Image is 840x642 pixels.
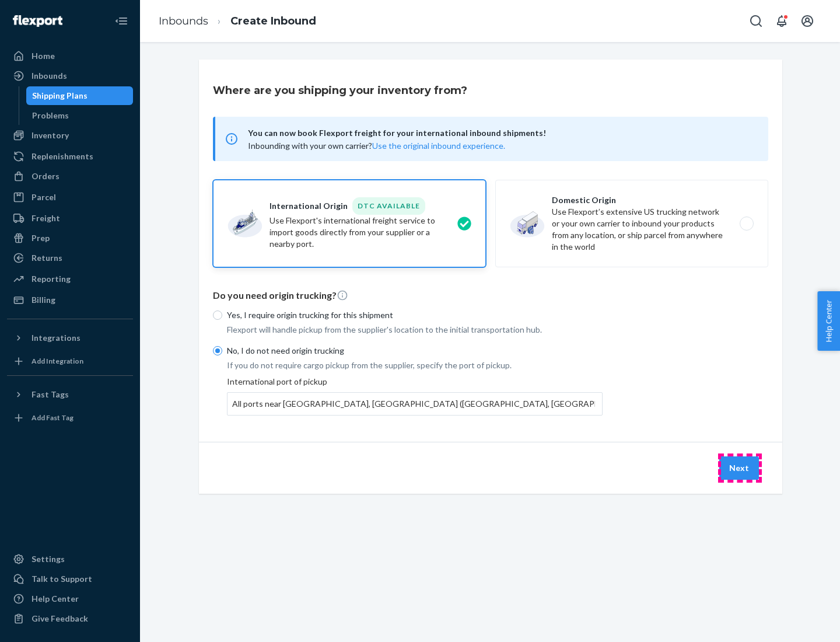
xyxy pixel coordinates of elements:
[7,188,133,207] a: Parcel
[32,252,62,264] div: Returns
[32,613,88,624] div: Give Feedback
[32,573,92,585] div: Talk to Support
[32,130,69,141] div: Inventory
[159,15,208,27] a: Inbounds
[227,345,603,357] p: No, I do not need origin trucking
[7,249,133,267] a: Returns
[32,273,71,285] div: Reporting
[7,550,133,568] a: Settings
[32,389,69,400] div: Fast Tags
[7,270,133,288] a: Reporting
[770,9,793,33] button: Open notifications
[110,9,133,33] button: Close Navigation
[7,47,133,65] a: Home
[7,126,133,145] a: Inventory
[32,553,65,565] div: Settings
[32,212,60,224] div: Freight
[32,332,80,344] div: Integrations
[32,294,55,306] div: Billing
[7,167,133,186] a: Orders
[7,147,133,166] a: Replenishments
[213,346,222,355] input: No, I do not need origin trucking
[26,86,134,105] a: Shipping Plans
[7,329,133,347] button: Integrations
[7,609,133,628] button: Give Feedback
[13,15,62,27] img: Flexport logo
[32,232,50,244] div: Prep
[32,151,93,162] div: Replenishments
[7,67,133,85] a: Inbounds
[7,385,133,404] button: Fast Tags
[7,409,133,427] a: Add Fast Tag
[227,309,603,321] p: Yes, I require origin trucking for this shipment
[372,140,505,152] button: Use the original inbound experience.
[32,356,83,366] div: Add Integration
[149,4,325,39] ol: breadcrumbs
[7,570,133,588] a: Talk to Support
[796,9,819,33] button: Open account menu
[213,310,222,320] input: Yes, I require origin trucking for this shipment
[7,291,133,309] a: Billing
[213,83,467,98] h3: Where are you shipping your inventory from?
[213,289,768,302] p: Do you need origin trucking?
[7,352,133,371] a: Add Integration
[248,126,754,140] span: You can now book Flexport freight for your international inbound shipments!
[32,50,55,62] div: Home
[227,376,603,416] div: International port of pickup
[7,209,133,228] a: Freight
[32,90,87,102] div: Shipping Plans
[227,360,603,371] p: If you do not require cargo pickup from the supplier, specify the port of pickup.
[7,589,133,608] a: Help Center
[32,110,69,121] div: Problems
[26,106,134,125] a: Problems
[248,141,505,151] span: Inbounding with your own carrier?
[7,229,133,247] a: Prep
[719,456,759,480] button: Next
[230,15,316,27] a: Create Inbound
[744,9,768,33] button: Open Search Box
[227,324,603,336] p: Flexport will handle pickup from the supplier's location to the initial transportation hub.
[32,170,60,182] div: Orders
[32,413,73,423] div: Add Fast Tag
[32,593,79,605] div: Help Center
[32,70,67,82] div: Inbounds
[817,291,840,351] button: Help Center
[32,191,56,203] div: Parcel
